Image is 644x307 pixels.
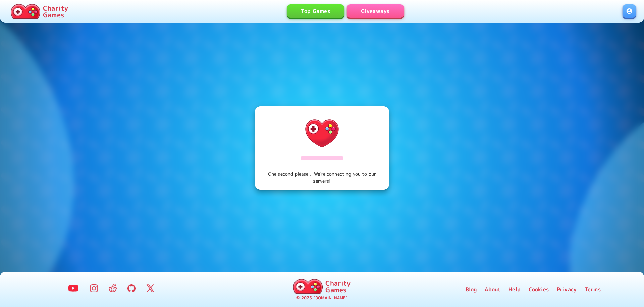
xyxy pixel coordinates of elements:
[325,280,351,293] p: Charity Games
[109,284,117,292] img: Reddit Logo
[485,285,500,293] a: About
[8,3,71,20] a: Charity Games
[508,285,521,293] a: Help
[557,285,577,293] a: Privacy
[585,285,601,293] a: Terms
[296,295,347,301] p: © 2025 [DOMAIN_NAME]
[347,4,404,18] a: Giveaways
[290,278,353,295] a: Charity Games
[146,284,154,292] img: Twitter Logo
[293,279,323,294] img: Charity.Games
[127,284,136,292] img: GitHub Logo
[529,285,549,293] a: Cookies
[466,285,477,293] a: Blog
[11,4,40,19] img: Charity.Games
[90,284,98,292] img: Instagram Logo
[287,4,344,18] a: Top Games
[43,5,68,18] p: Charity Games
